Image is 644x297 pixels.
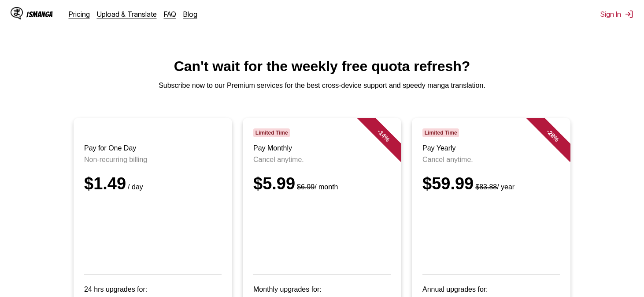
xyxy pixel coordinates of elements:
a: Upload & Translate [97,10,157,19]
h3: Pay Yearly [422,144,560,152]
p: Non-recurring billing [84,156,222,164]
p: Cancel anytime. [253,156,391,164]
a: FAQ [164,10,176,19]
span: Limited Time [253,128,290,137]
div: - 28 % [526,109,579,162]
img: IsManga Logo [11,7,23,19]
iframe: PayPal [422,204,560,262]
h3: Pay for One Day [84,144,222,152]
a: Blog [183,10,197,19]
button: Sign In [600,10,633,19]
h1: Can't wait for the weekly free quota refresh? [7,58,637,75]
a: Pricing [69,10,90,19]
s: $83.88 [475,183,497,191]
p: Cancel anytime. [422,156,560,164]
iframe: PayPal [253,204,391,262]
p: Annual upgrades for: [422,286,560,293]
p: 24 hrs upgrades for: [84,286,222,293]
p: Subscribe now to our Premium services for the best cross-device support and speedy manga translat... [7,82,637,90]
span: Limited Time [422,128,459,137]
small: / month [295,183,338,191]
iframe: PayPal [84,204,222,262]
div: IsManga [26,10,53,19]
h3: Pay Monthly [253,144,391,152]
div: $1.49 [84,174,222,193]
div: $5.99 [253,174,391,193]
small: / day [126,183,143,191]
small: / year [474,183,514,191]
img: Sign out [625,10,633,19]
div: - 14 % [357,109,410,162]
div: $59.99 [422,174,560,193]
a: IsManga LogoIsManga [11,7,69,21]
s: $6.99 [297,183,315,191]
p: Monthly upgrades for: [253,286,391,293]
